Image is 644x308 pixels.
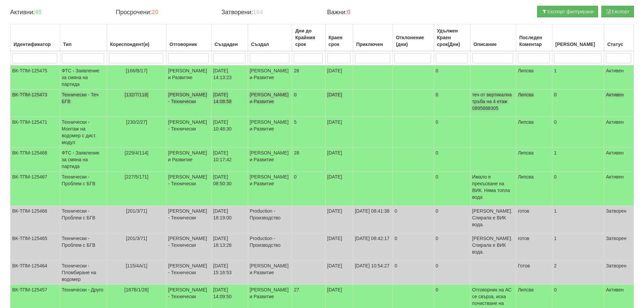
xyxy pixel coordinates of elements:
td: Production - Производство [248,206,292,233]
td: [DATE] [325,261,353,285]
span: Готов [518,263,530,268]
div: Тип [62,40,105,49]
td: Активен [604,172,634,206]
span: Липсва [518,174,534,180]
td: [DATE] [325,65,353,90]
td: ВК-ТПМ-125465 [10,233,60,261]
td: [PERSON_NAME] - Технически [166,172,211,206]
th: Създал: No sort applied, activate to apply an ascending sort [248,24,292,51]
td: [PERSON_NAME] - Технически [166,117,211,148]
th: Краен срок: No sort applied, activate to apply an ascending sort [325,24,353,51]
td: ФТС - Заявление за смяна на партида [60,148,107,172]
span: [227/5/171] [125,174,148,180]
span: Липсва [518,150,534,156]
b: 20 [151,9,158,16]
th: Отговорник: No sort applied, activate to apply an ascending sort [166,24,211,51]
td: Затворен [604,206,634,233]
div: Краен срок [327,33,351,49]
div: Идентификатор [12,40,58,49]
th: Брой Файлове: No sort applied, activate to apply an ascending sort [552,24,604,51]
span: 5 [294,119,296,125]
td: [PERSON_NAME] - Технически [166,261,211,285]
div: Отклонение (дни) [395,33,432,49]
td: [DATE] [325,90,353,117]
td: ВК-ТПМ-125467 [10,172,60,206]
div: Отговорник [168,40,209,49]
button: Експорт [601,6,634,17]
td: Технически - Проблем с БГВ [60,233,107,261]
td: 1 [552,148,604,172]
td: [DATE] 18:19:00 [211,206,248,233]
span: [187В/1/28] [124,287,149,292]
td: 0 [434,261,470,285]
td: Активен [604,90,634,117]
span: [115/4А/1] [126,263,147,268]
span: [132/7/118] [125,92,148,97]
p: теч от вертикална тръба на 4 етаж 0895688305 [472,91,514,112]
div: Създал [250,40,290,49]
td: Технически - Монтаж на водомер с дист. модул [60,117,107,148]
td: 0 [434,117,470,148]
th: Отклонение (дни): No sort applied, activate to apply an ascending sort [393,24,434,51]
td: [DATE] 10:17:42 [211,148,248,172]
td: [DATE] 15:16:53 [211,261,248,285]
td: 0 [434,65,470,90]
span: готов [518,208,529,214]
td: ВК-ТПМ-125466 [10,206,60,233]
td: 0 [552,90,604,117]
th: Кореспондент(и): No sort applied, activate to apply an ascending sort [107,24,166,51]
td: Активен [604,65,634,90]
td: 0 [434,206,470,233]
span: Липсва [518,287,534,292]
span: Липсва [518,92,534,97]
td: [PERSON_NAME] - Технически [166,206,211,233]
h4: Важни: [327,9,422,16]
b: 45 [35,9,42,16]
div: Статус [606,40,632,49]
span: Липсва [518,68,534,73]
td: [DATE] 08:50:30 [211,172,248,206]
b: 164 [253,9,263,16]
th: Удължен Краен срок(Дни): No sort applied, activate to apply an ascending sort [434,24,470,51]
td: 0 [434,90,470,117]
td: 0 [434,233,470,261]
td: [DATE] 08:41:38 [353,206,393,233]
span: 27 [294,287,299,292]
td: 0 [393,261,434,285]
div: Дни до Крайния срок [294,26,323,49]
span: готов [518,236,529,241]
td: 0 [393,233,434,261]
th: Последен Коментар: No sort applied, activate to apply an ascending sort [516,24,552,51]
span: [201/3/71] [126,236,147,241]
td: [PERSON_NAME] и Развитие [166,148,211,172]
td: 0 [434,148,470,172]
td: [PERSON_NAME] - Технически [166,90,211,117]
td: [PERSON_NAME] и Развитие [248,172,292,206]
td: 0 [552,117,604,148]
td: ВК-ТПМ-125473 [10,90,60,117]
td: [DATE] [325,148,353,172]
td: [PERSON_NAME] и Развитие [248,117,292,148]
th: Идентификатор: No sort applied, activate to apply an ascending sort [10,24,60,51]
th: Създаден: No sort applied, activate to apply an ascending sort [211,24,248,51]
td: 1 [552,206,604,233]
td: Затворен [604,233,634,261]
td: [DATE] [325,233,353,261]
td: ВК-ТПМ-125471 [10,117,60,148]
td: [DATE] [325,206,353,233]
td: Технически - Проблем с БГВ [60,172,107,206]
button: Експорт филтрирани [537,6,598,17]
td: 2 [552,261,604,285]
td: 0 [434,172,470,206]
div: Създаден [213,40,246,49]
td: [DATE] 14:08:58 [211,90,248,117]
th: Описание: No sort applied, activate to apply an ascending sort [470,24,516,51]
span: [230/2/27] [126,119,147,125]
td: Технически - Проблем с БГВ [60,206,107,233]
td: [PERSON_NAME] и Развитие [248,65,292,90]
div: [PERSON_NAME] [554,40,602,49]
b: 0 [347,9,351,16]
span: Липсва [518,119,534,125]
th: Статус: No sort applied, activate to apply an ascending sort [604,24,634,51]
td: [DATE] [325,172,353,206]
